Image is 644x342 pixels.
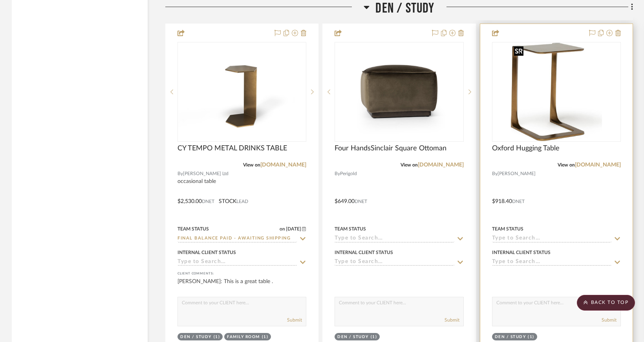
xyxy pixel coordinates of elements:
[335,249,393,256] div: Internal Client Status
[495,334,526,340] div: Den / Study
[260,162,306,168] a: [DOMAIN_NAME]
[492,144,560,153] span: Oxford Hugging Table
[558,163,575,167] span: View on
[335,170,340,177] span: By
[183,170,229,177] span: [PERSON_NAME] Ltd
[177,225,209,232] div: Team Status
[498,170,536,177] span: [PERSON_NAME]
[177,259,297,266] input: Type to Search…
[180,334,212,340] div: Den / Study
[335,225,366,232] div: Team Status
[177,249,236,256] div: Internal Client Status
[492,249,551,256] div: Internal Client Status
[340,170,357,177] span: Perigold
[350,43,448,141] img: Four HandsSinclair Square Ottoman
[214,334,220,340] div: (1)
[337,334,369,340] div: Den / Study
[492,235,611,243] input: Type to Search…
[177,235,297,243] input: Type to Search…
[492,170,498,177] span: By
[227,334,260,340] div: Family Room
[401,163,418,167] span: View on
[177,144,287,153] span: CY TEMPO METAL DRINKS TABLE
[418,162,464,168] a: [DOMAIN_NAME]
[285,226,302,232] span: [DATE]
[280,227,285,231] span: on
[262,334,269,340] div: (1)
[177,170,183,177] span: By
[243,163,260,167] span: View on
[528,334,534,340] div: (1)
[178,42,306,141] div: 0
[445,316,459,324] button: Submit
[287,316,302,324] button: Submit
[371,334,377,340] div: (1)
[492,259,611,266] input: Type to Search…
[511,43,602,141] img: Oxford Hugging Table
[575,162,621,168] a: [DOMAIN_NAME]
[335,144,446,153] span: Four HandsSinclair Square Ottoman
[492,42,620,141] div: 0
[177,278,306,293] div: [PERSON_NAME]: This is a great table .
[602,316,617,324] button: Submit
[335,259,454,266] input: Type to Search…
[577,295,635,311] scroll-to-top-button: BACK TO TOP
[492,225,523,232] div: Team Status
[335,235,454,243] input: Type to Search…
[178,49,306,134] img: CY TEMPO METAL DRINKS TABLE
